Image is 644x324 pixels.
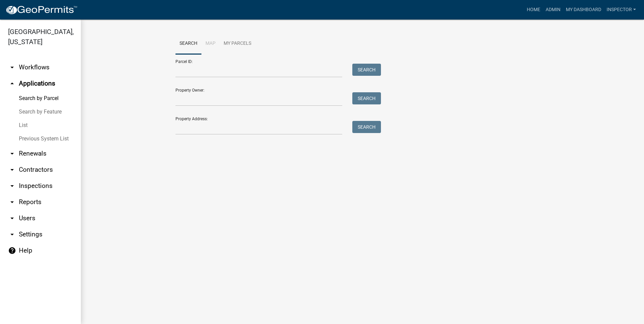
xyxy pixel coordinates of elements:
[563,3,604,16] a: My Dashboard
[8,63,16,71] i: arrow_drop_down
[352,64,381,76] button: Search
[8,230,16,238] i: arrow_drop_down
[8,247,16,255] i: help
[352,121,381,133] button: Search
[524,3,543,16] a: Home
[604,3,639,16] a: Inspector
[543,3,563,16] a: Admin
[8,79,16,88] i: arrow_drop_up
[220,33,255,55] a: My Parcels
[8,214,16,222] i: arrow_drop_down
[8,166,16,174] i: arrow_drop_down
[352,92,381,104] button: Search
[8,182,16,190] i: arrow_drop_down
[8,150,16,158] i: arrow_drop_down
[8,198,16,206] i: arrow_drop_down
[175,33,201,55] a: Search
